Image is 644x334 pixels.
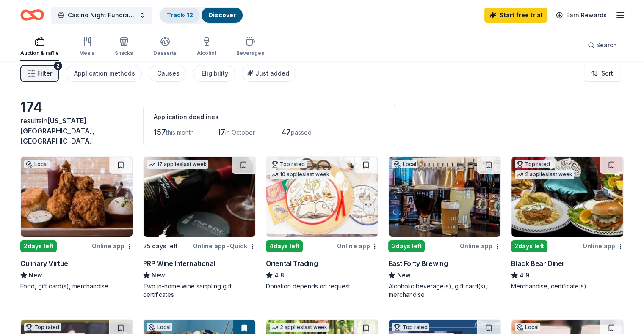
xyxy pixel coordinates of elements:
button: Search [581,37,624,54]
span: this month [166,129,194,136]
span: passed [291,129,312,136]
div: PRP Wine International [143,258,215,269]
img: Image for Culinary Virtue [21,157,133,237]
span: 4.9 [520,270,529,280]
div: 2 days left [388,240,425,252]
button: Beverages [236,33,264,61]
span: in October [225,129,255,136]
div: Online app [460,241,501,251]
div: 2 applies last week [515,170,574,179]
img: Image for PRP Wine International [144,157,255,237]
span: New [397,270,410,280]
a: Earn Rewards [551,8,612,23]
span: Casino Night Fundraiser [68,10,135,20]
div: Black Bear Diner [511,258,565,269]
div: Top rated [270,160,307,168]
span: in [20,117,94,145]
div: Top rated [392,323,429,331]
button: Just added [242,65,296,82]
a: Track· 12 [167,11,193,19]
div: Culinary Virtue [20,258,68,269]
button: Desserts [153,33,177,61]
span: New [152,270,165,280]
div: 4 days left [266,240,303,252]
div: East Forty Brewing [388,258,448,269]
div: Local [147,323,172,331]
button: Alcohol [197,33,216,61]
span: New [29,270,42,280]
button: Meals [79,33,94,61]
div: Local [515,323,540,331]
div: Snacks [115,50,133,57]
span: Search [596,40,617,50]
div: Auction & raffle [20,50,59,57]
a: Start free trial [484,8,547,23]
div: 2 [54,62,62,70]
button: Causes [149,65,186,82]
span: [US_STATE][GEOGRAPHIC_DATA], [GEOGRAPHIC_DATA] [20,117,94,145]
div: Top rated [24,323,61,331]
button: Sort [584,65,620,82]
button: Auction & raffle [20,33,59,61]
div: Alcohol [197,50,216,57]
div: 174 [20,99,133,116]
span: Filter [37,68,52,79]
div: 10 applies last week [270,170,331,179]
div: results [20,116,133,146]
div: Online app [583,241,624,251]
button: Application methods [66,65,142,82]
div: Application deadlines [154,112,386,122]
button: Snacks [115,33,133,61]
div: Meals [79,50,94,57]
div: Beverages [236,50,264,57]
a: Image for Oriental TradingTop rated10 applieslast week4days leftOnline appOriental Trading4.8Dona... [266,156,379,291]
span: Sort [601,68,613,79]
button: Casino Night Fundraiser [51,7,152,24]
span: 17 [218,128,225,136]
span: 4.8 [274,270,284,280]
button: Eligibility [193,65,235,82]
img: Image for East Forty Brewing [389,157,500,237]
div: Oriental Trading [266,258,318,269]
span: 47 [282,128,291,136]
button: Track· 12Discover [159,7,243,24]
div: Local [24,160,50,168]
div: Two in-home wine sampling gift certificates [143,282,256,299]
div: Desserts [153,50,177,57]
a: Image for PRP Wine International17 applieslast week25 days leftOnline app•QuickPRP Wine Internati... [143,156,256,299]
div: 25 days left [143,241,178,251]
div: Alcoholic beverage(s), gift card(s), merchandise [388,282,501,299]
div: 17 applies last week [147,160,208,169]
a: Image for Black Bear DinerTop rated2 applieslast week2days leftOnline appBlack Bear Diner4.9Merch... [511,156,624,291]
a: Image for East Forty BrewingLocal2days leftOnline appEast Forty BrewingNewAlcoholic beverage(s), ... [388,156,501,299]
div: Application methods [74,68,135,79]
div: Food, gift card(s), merchandise [20,282,133,291]
div: Online app Quick [193,241,256,251]
div: Merchandise, certificate(s) [511,282,624,291]
button: Filter2 [20,65,59,82]
div: 2 days left [511,240,547,252]
div: Eligibility [202,68,228,79]
a: Home [20,5,44,25]
span: Just added [255,70,289,77]
span: • [227,243,229,250]
div: Donation depends on request [266,282,379,291]
img: Image for Black Bear Diner [511,157,623,237]
div: Causes [157,68,180,79]
div: Local [392,160,417,168]
div: 2 days left [20,240,57,252]
div: Top rated [515,160,552,168]
a: Image for Culinary VirtueLocal2days leftOnline appCulinary VirtueNewFood, gift card(s), merchandise [20,156,133,291]
div: 2 applies last week [270,323,329,332]
a: Discover [208,11,236,19]
div: Online app [92,241,133,251]
img: Image for Oriental Trading [266,157,378,237]
span: 157 [154,128,166,136]
div: Online app [337,241,378,251]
